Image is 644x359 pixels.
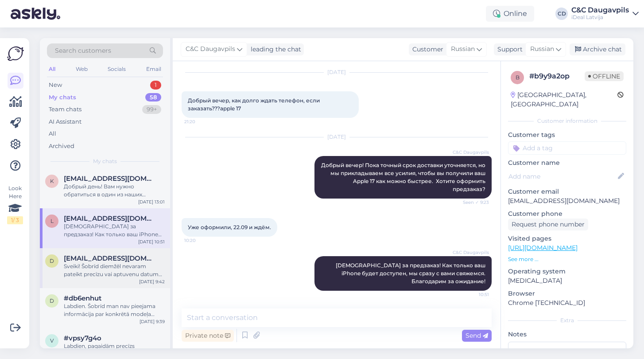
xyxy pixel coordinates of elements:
span: b [516,74,520,81]
span: Russian [451,44,475,54]
span: Добрый вечер! Пока точный срок доставки уточняется, но мы прикладываем все усилия, чтобы вы получ... [321,162,487,192]
div: Customer [409,45,443,54]
div: Archive chat [570,43,625,55]
div: C&C Daugavpils [571,7,629,14]
a: [URL][DOMAIN_NAME] [508,244,578,252]
span: #db6enhut [64,294,101,302]
p: Customer tags [508,130,626,140]
div: [DATE] [182,68,492,76]
div: Customer information [508,117,626,125]
span: Search customers [55,46,111,55]
span: C&C Daugavpils [453,149,489,156]
div: Email [144,63,163,75]
p: Customer phone [508,209,626,219]
span: 21:20 [184,118,217,125]
span: lenok207@inbox.lv [64,215,156,222]
div: Добрый день! Вам нужно обратиться в один из наших магазинов, что бы консультанты могли оценить пр... [64,183,165,199]
div: Socials [106,63,128,75]
div: [DATE] 13:01 [138,199,165,205]
p: [EMAIL_ADDRESS][DOMAIN_NAME] [508,196,626,206]
div: [DATE] 10:51 [138,238,165,245]
div: 1 [150,81,161,90]
div: All [47,63,57,75]
span: d [50,297,54,304]
span: v [50,337,54,344]
p: Browser [508,289,626,298]
div: Web [74,63,89,75]
div: [GEOGRAPHIC_DATA], [GEOGRAPHIC_DATA] [511,90,617,109]
div: CD [555,8,568,20]
span: #vpsy7g4o [64,334,101,342]
span: Send [466,332,488,339]
p: Customer name [508,158,626,168]
div: Request phone number [508,219,588,230]
div: Extra [508,316,626,324]
span: My chats [93,157,117,165]
div: New [49,81,62,90]
div: AI Assistant [49,117,81,126]
input: Add name [508,172,616,181]
span: danielvolchok2003@gmail.com [64,254,156,262]
div: Support [494,45,523,54]
p: Customer email [508,187,626,196]
div: Labdien. Šobrīd man nav pieejama informācija par konkrētā modeļa pieejamību t/c Spice veikalā, tā... [64,302,165,318]
span: 10:51 [456,291,489,298]
div: leading the chat [247,45,301,54]
div: Labdien, pagaidām precīzs pieejamības datums vēl nav zināms, bet, ja vēlaties, varam noformēt pri... [64,342,165,358]
span: 10:20 [184,237,217,244]
input: Add a tag [508,141,626,155]
span: Seen ✓ 9:23 [456,199,489,206]
span: d [50,258,54,264]
span: C&C Daugavpils [453,249,489,256]
p: See more ... [508,255,626,263]
span: k [50,178,54,184]
div: My chats [49,93,76,102]
div: # b9y9a2op [529,71,585,82]
div: Private note [182,330,234,342]
div: Look Here [7,184,23,224]
div: [DEMOGRAPHIC_DATA] за предзаказ! Как только ваш iPhone будет доступен, мы сразу с вами свяжемся. ... [64,222,165,238]
span: [DEMOGRAPHIC_DATA] за предзаказ! Как только ваш iPhone будет доступен, мы сразу с вами свяжемся. ... [336,262,487,285]
img: Askly Logo [7,45,24,62]
div: iDeal Latvija [571,14,629,21]
span: l [50,218,54,224]
div: 58 [145,93,161,102]
p: Visited pages [508,234,626,243]
div: All [49,129,56,138]
div: 1 / 3 [7,216,23,224]
div: Sveiki! Šobrīd diemžēl nevaram pateikt precīzu vai aptuvenu datumu, jo izsniegšana notiek stingri... [64,262,165,278]
div: [DATE] 9:39 [140,318,165,325]
div: 99+ [142,105,161,114]
div: Team chats [49,105,81,114]
span: Уже оформили, 22.09 и ждём. [188,224,271,230]
div: Online [486,6,534,22]
div: [DATE] [182,133,492,141]
p: [MEDICAL_DATA] [508,276,626,285]
span: Russian [530,44,554,54]
div: [DATE] 9:42 [139,278,165,285]
p: Chrome [TECHNICAL_ID] [508,298,626,308]
a: C&C DaugavpilsiDeal Latvija [571,7,639,21]
p: Operating system [508,267,626,276]
p: Notes [508,330,626,339]
span: kun0ntus@gmail.com [64,175,156,183]
span: C&C Daugavpils [186,44,235,54]
span: Добрый вечер, как долго ждать телефон, если заказать???apple 17 [188,97,321,112]
div: Archived [49,142,74,151]
span: Offline [585,71,624,81]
